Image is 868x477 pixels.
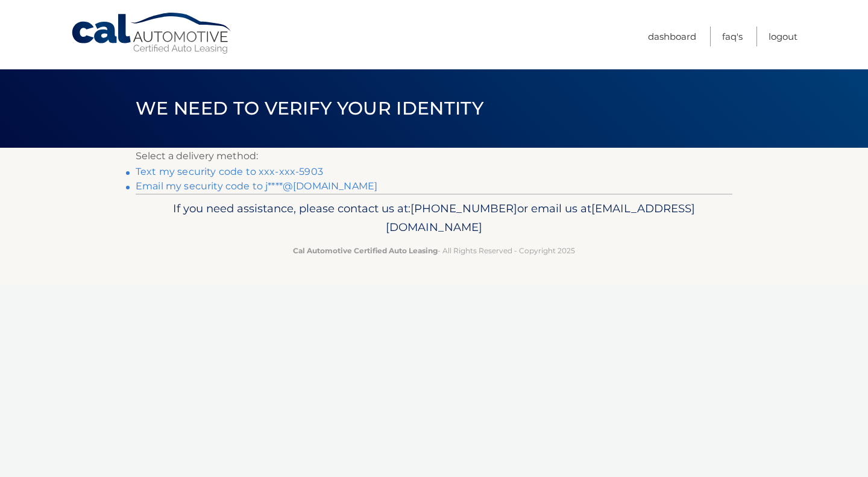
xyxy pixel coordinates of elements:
span: We need to verify your identity [136,97,483,119]
p: - All Rights Reserved - Copyright 2025 [143,244,725,257]
a: Dashboard [648,27,696,46]
p: Select a delivery method: [136,148,732,165]
a: Email my security code to j****@[DOMAIN_NAME] [136,180,377,192]
span: [PHONE_NUMBER] [410,201,517,215]
strong: Cal Automotive Certified Auto Leasing [293,246,438,255]
p: If you need assistance, please contact us at: or email us at [143,199,725,238]
a: FAQ's [722,27,743,46]
a: Cal Automotive [71,12,233,55]
a: Logout [769,27,797,46]
a: Text my security code to xxx-xxx-5903 [136,166,323,177]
